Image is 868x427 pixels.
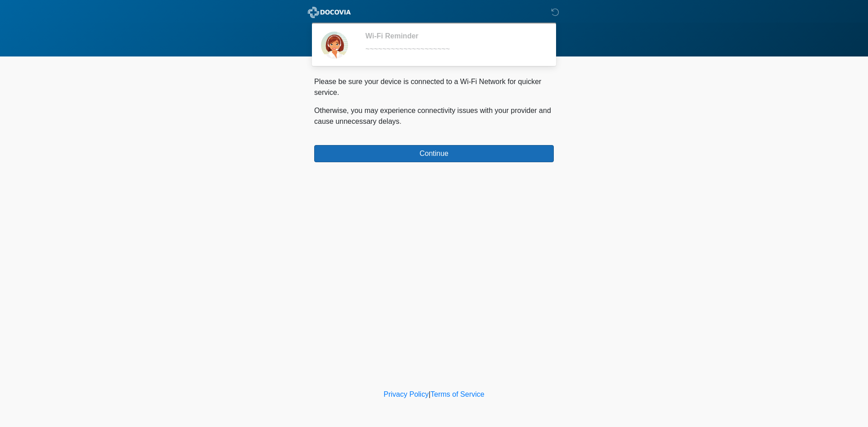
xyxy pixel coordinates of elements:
span: . [400,117,401,125]
p: Please be sure your device is connected to a Wi-Fi Network for quicker service. [314,76,554,98]
div: ~~~~~~~~~~~~~~~~~~~~ [365,44,540,55]
p: Otherwise, you may experience connectivity issues with your provider and cause unnecessary delays [314,105,554,127]
img: Agent Avatar [321,32,348,59]
a: | [429,390,430,398]
h2: Wi-Fi Reminder [365,32,540,40]
img: ABC Med Spa- GFEase Logo [305,7,354,18]
button: Continue [314,145,554,162]
a: Terms of Service [430,390,484,398]
a: Privacy Policy [384,390,429,398]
